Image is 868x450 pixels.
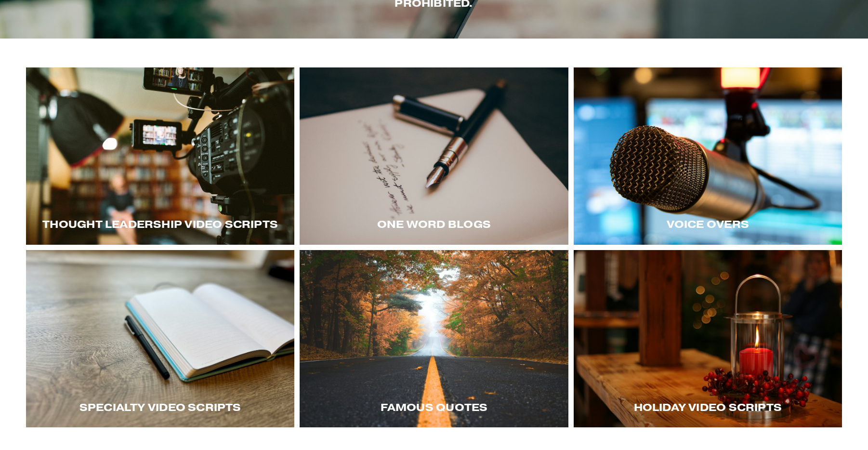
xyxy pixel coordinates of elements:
[634,400,782,414] span: Holiday Video Scripts
[667,217,749,231] span: Voice Overs
[381,400,488,414] span: Famous Quotes
[42,217,278,231] span: Thought LEadership Video Scripts
[79,400,241,414] span: Specialty Video Scripts
[377,217,491,231] span: One word blogs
